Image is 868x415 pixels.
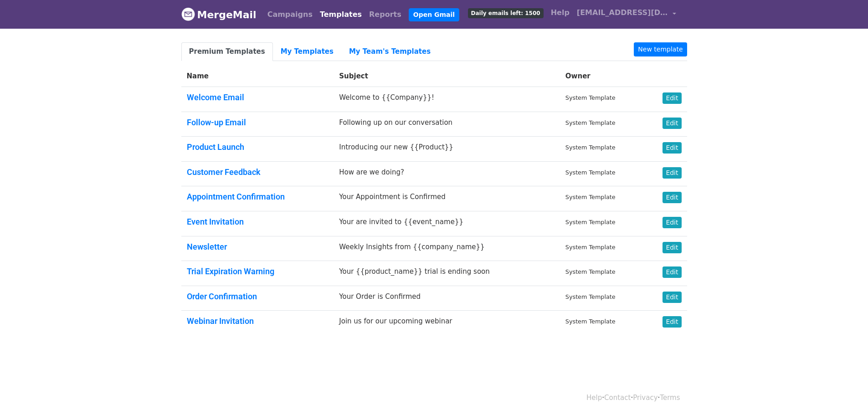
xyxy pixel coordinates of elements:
a: Follow-up Email [187,118,246,127]
td: Following up on our conversation [334,112,560,137]
a: Contact [604,394,631,402]
small: System Template [565,169,616,176]
small: System Template [565,194,616,200]
a: Edit [663,142,681,154]
th: Name [181,66,334,87]
td: Your Order is Confirmed [334,286,560,311]
td: Your are invited to {{event_name}} [334,211,560,236]
td: How are we doing? [334,161,560,186]
a: Edit [663,217,681,228]
a: Privacy [633,394,657,402]
a: Webinar Invitation [187,316,254,326]
a: Reports [365,5,405,24]
a: Edit [663,292,681,303]
a: Campaigns [264,5,316,24]
a: Edit [663,167,681,179]
a: Premium Templates [181,42,273,61]
a: Trial Expiration Warning [187,266,274,276]
td: Welcome to {{Company}}! [334,87,560,112]
td: Introducing our new {{Product}} [334,137,560,162]
small: System Template [565,119,616,126]
a: Order Confirmation [187,292,257,301]
a: Appointment Confirmation [187,192,285,201]
small: System Template [565,94,616,101]
a: Customer Feedback [187,167,261,177]
th: Owner [560,66,645,87]
span: [EMAIL_ADDRESS][DOMAIN_NAME] [577,7,668,18]
td: Your {{product_name}} trial is ending soon [334,261,560,286]
a: MergeMail [181,5,257,24]
small: System Template [565,144,616,151]
th: Subject [334,66,560,87]
a: Terms [660,394,680,402]
a: My Templates [273,42,341,61]
a: Edit [663,92,681,104]
a: [EMAIL_ADDRESS][DOMAIN_NAME] [573,4,680,25]
a: Open Gmail [409,8,459,21]
a: Edit [663,266,681,278]
a: Welcome Email [187,92,244,102]
small: System Template [565,244,616,251]
span: Daily emails left: 1500 [468,8,544,18]
a: Product Launch [187,142,244,152]
small: System Template [565,219,616,225]
a: Edit [663,316,681,328]
a: Event Invitation [187,217,244,226]
a: Edit [663,118,681,129]
small: System Template [565,268,616,275]
a: Templates [316,5,365,24]
a: Newsletter [187,242,227,251]
td: Your Appointment is Confirmed [334,186,560,211]
a: New template [634,42,687,56]
a: Help [586,394,602,402]
td: Join us for our upcoming webinar [334,311,560,335]
a: Edit [663,242,681,253]
a: Daily emails left: 1500 [464,4,547,22]
small: System Template [565,318,616,325]
small: System Template [565,293,616,300]
a: My Team's Templates [341,42,438,61]
img: MergeMail logo [181,7,195,21]
a: Edit [663,192,681,203]
td: Weekly Insights from {{company_name}} [334,236,560,261]
a: Help [547,4,573,22]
